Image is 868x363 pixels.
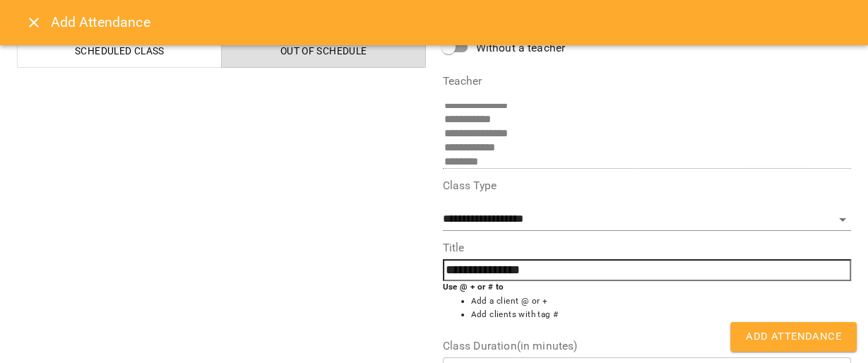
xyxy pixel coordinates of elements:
[17,6,51,40] button: Close
[443,242,852,254] label: Title
[443,76,852,87] label: Teacher
[443,282,504,292] b: Use @ + or # to
[476,40,566,56] span: Without a teacher
[471,294,852,309] li: Add a client @ or +
[730,322,857,352] button: Add Attendance
[230,42,417,59] span: Out of Schedule
[746,328,841,346] span: Add Attendance
[221,34,426,68] button: Out of Schedule
[471,308,852,322] li: Add clients with tag #
[26,42,213,59] span: Scheduled class
[443,340,852,352] label: Class Duration(in minutes)
[443,180,852,191] label: Class Type
[51,11,851,33] h6: Add Attendance
[17,34,222,68] button: Scheduled class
